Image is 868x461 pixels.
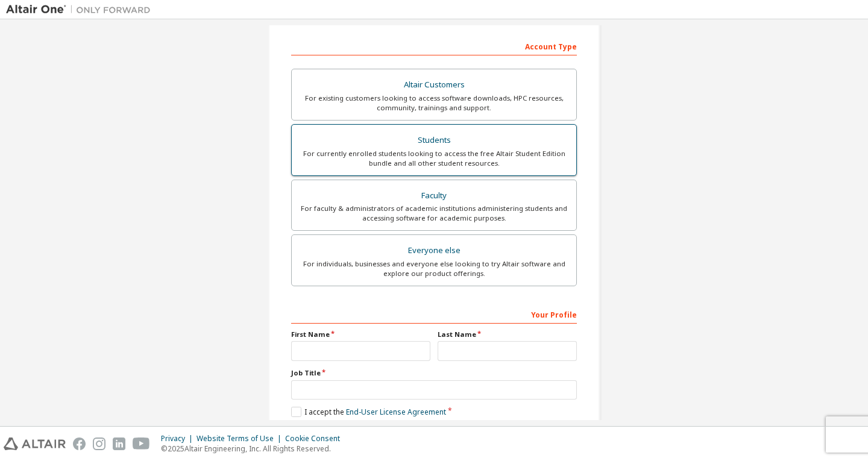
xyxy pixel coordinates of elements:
div: For individuals, businesses and everyone else looking to try Altair software and explore our prod... [299,259,569,278]
img: youtube.svg [133,437,150,450]
div: Privacy [161,434,197,444]
div: For existing customers looking to access software downloads, HPC resources, community, trainings ... [299,93,569,113]
img: Altair One [6,4,157,16]
img: instagram.svg [93,437,105,450]
label: Job Title [291,368,577,378]
div: Cookie Consent [285,434,347,444]
label: First Name [291,330,430,339]
label: Last Name [438,330,577,339]
div: For faculty & administrators of academic institutions administering students and accessing softwa... [299,204,569,223]
div: For currently enrolled students looking to access the free Altair Student Edition bundle and all ... [299,149,569,168]
p: © 2025 Altair Engineering, Inc. All Rights Reserved. [161,444,347,454]
div: Students [299,132,569,149]
a: End-User License Agreement [346,407,446,417]
div: Your Profile [291,304,577,324]
img: altair_logo.svg [4,437,66,450]
img: facebook.svg [73,437,86,450]
div: Faculty [299,187,569,204]
div: Altair Customers [299,77,569,93]
label: I accept the [291,407,446,417]
img: linkedin.svg [113,437,125,450]
div: Website Terms of Use [197,434,285,444]
div: Everyone else [299,242,569,259]
div: Account Type [291,36,577,55]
